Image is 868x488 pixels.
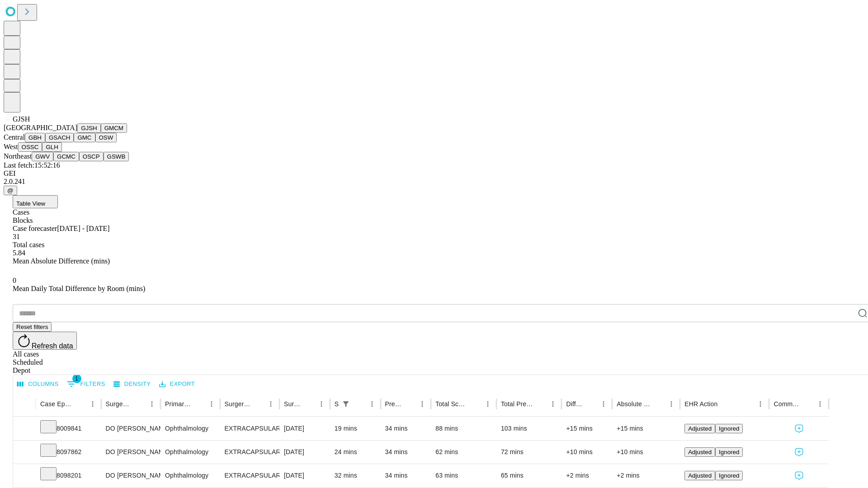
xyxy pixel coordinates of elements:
span: Ignored [719,425,739,432]
button: GCMC [53,152,79,161]
button: Menu [814,398,826,410]
div: +2 mins [566,464,608,487]
button: GSACH [45,133,74,142]
div: Case Epic Id [40,400,73,408]
div: +10 mins [617,441,675,464]
span: Ignored [719,472,739,479]
button: Export [157,377,197,391]
button: Sort [801,398,814,410]
div: EXTRACAPSULAR CATARACT REMOVAL WITH [MEDICAL_DATA] [225,464,275,487]
div: DO [PERSON_NAME] [106,441,156,464]
div: DO [PERSON_NAME] [106,417,156,440]
button: Ignored [715,424,743,433]
span: 0 [13,277,16,284]
div: Total Predicted Duration [501,400,533,408]
button: Sort [193,398,205,410]
div: DO [PERSON_NAME] [106,464,156,487]
button: Table View [13,195,58,208]
span: Total cases [13,241,44,249]
div: Surgery Name [225,400,251,408]
span: Mean Daily Total Difference by Room (mins) [13,285,145,292]
button: Menu [416,398,429,410]
span: Northeast [4,152,32,160]
span: Mean Absolute Difference (mins) [13,257,110,265]
button: Select columns [15,377,61,391]
div: 8009841 [40,417,97,440]
div: 63 mins [435,464,492,487]
button: OSCP [79,152,104,161]
span: Case forecaster [13,225,57,232]
div: Ophthalmology [165,417,215,440]
button: GBH [25,133,45,142]
button: Sort [652,398,665,410]
span: [GEOGRAPHIC_DATA] [4,124,77,131]
button: Sort [469,398,481,410]
div: EXTRACAPSULAR CATARACT REMOVAL WITH [MEDICAL_DATA] [225,417,275,440]
button: Expand [18,445,31,460]
span: GJSH [13,115,30,123]
div: 62 mins [435,441,492,464]
div: 32 mins [335,464,376,487]
span: 5.84 [13,249,25,257]
button: Expand [18,421,31,437]
div: EHR Action [684,400,717,408]
div: 34 mins [385,417,427,440]
div: +15 mins [566,417,608,440]
div: Surgeon Name [106,400,132,408]
button: Menu [315,398,328,410]
button: OSW [95,133,117,142]
div: 8098201 [40,464,97,487]
button: Adjusted [684,447,715,457]
button: Expand [18,468,31,484]
button: Menu [86,398,99,410]
button: Menu [264,398,277,410]
div: 24 mins [335,441,376,464]
span: Adjusted [688,449,712,455]
div: Surgery Date [284,400,302,408]
div: 2.0.241 [4,178,864,186]
button: Sort [74,398,86,410]
button: Menu [366,398,378,410]
button: Ignored [715,447,743,457]
div: Comments [774,400,800,408]
button: Menu [146,398,158,410]
button: Density [111,377,153,391]
button: Adjusted [684,424,715,433]
div: +2 mins [617,464,675,487]
div: [DATE] [284,417,325,440]
div: 88 mins [435,417,492,440]
span: 1 [72,374,81,383]
span: West [4,143,18,150]
div: Ophthalmology [165,441,215,464]
div: 103 mins [501,417,557,440]
button: Menu [754,398,767,410]
div: 34 mins [385,464,427,487]
button: GMCM [101,123,127,133]
button: Menu [597,398,610,410]
div: +15 mins [617,417,675,440]
button: Sort [403,398,416,410]
button: Sort [718,398,731,410]
button: Sort [534,398,547,410]
div: 8097862 [40,441,97,464]
div: 72 mins [501,441,557,464]
div: GEI [4,169,864,178]
span: Ignored [719,449,739,455]
button: Menu [205,398,218,410]
button: Menu [665,398,678,410]
span: Central [4,133,25,141]
div: Ophthalmology [165,464,215,487]
span: Last fetch: 15:52:16 [4,161,60,169]
div: Total Scheduled Duration [435,400,468,408]
div: 1 active filter [340,398,352,410]
span: Reset filters [16,324,48,330]
button: Reset filters [13,322,52,332]
button: Adjusted [684,471,715,480]
div: Predicted In Room Duration [385,400,403,408]
div: Scheduled In Room Duration [335,400,339,408]
span: Adjusted [688,472,712,479]
span: @ [7,187,14,194]
button: Sort [585,398,597,410]
button: Menu [547,398,559,410]
span: Adjusted [688,425,712,432]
